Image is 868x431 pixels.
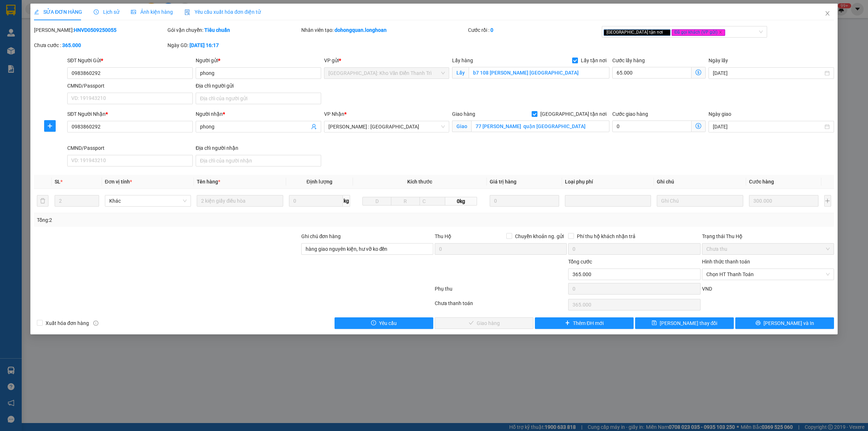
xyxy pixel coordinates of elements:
[435,317,533,329] button: checkGiao hàng
[196,110,321,118] div: Người nhận
[362,197,391,206] input: D
[196,82,321,90] div: Địa chỉ người gửi
[131,9,173,15] span: Ảnh kiện hàng
[55,179,60,185] span: SL
[196,56,321,64] div: Người gửi
[435,233,451,239] span: Thu Hộ
[62,42,81,48] b: 365.000
[34,26,166,34] div: [PERSON_NAME]:
[672,29,726,36] span: Đã gọi khách (VP gửi)
[749,179,774,185] span: Cước hàng
[471,121,609,132] input: Giao tận nơi
[735,317,834,329] button: printer[PERSON_NAME] và In
[105,179,132,185] span: Đơn vị tính
[817,4,838,24] button: Close
[44,123,55,129] span: plus
[535,317,634,329] button: plusThêm ĐH mới
[407,179,432,185] span: Kích thước
[324,111,344,117] span: VP Nhận
[34,41,166,49] div: Chưa cước :
[490,179,516,185] span: Giá trị hàng
[335,27,387,33] b: dohongquan.longhoan
[635,317,734,329] button: save[PERSON_NAME] thay đổi
[565,320,570,326] span: plus
[94,9,99,14] span: clock-circle
[578,56,609,64] span: Lấy tận nơi
[301,233,341,239] label: Ghi chú đơn hàng
[825,10,830,16] span: close
[702,259,750,265] label: Hình thức thanh toán
[574,232,638,240] span: Phí thu hộ khách nhận trả
[452,67,469,79] span: Lấy
[371,320,376,326] span: exclamation-circle
[43,319,92,327] span: Xuất hóa đơn hàng
[695,69,701,75] span: dollar-circle
[197,179,220,185] span: Tên hàng
[660,319,718,327] span: [PERSON_NAME] thay đổi
[573,319,604,327] span: Thêm ĐH mới
[420,197,446,206] input: C
[706,244,830,254] span: Chưa thu
[335,317,433,329] button: exclamation-circleYêu cầu
[196,144,321,152] div: Địa chỉ người nhận
[167,26,299,34] div: Gói vận chuyển:
[34,9,82,15] span: SỬA ĐƠN HÀNG
[311,124,317,130] span: user-add
[604,29,671,36] span: [GEOGRAPHIC_DATA] tận nơi
[706,269,830,280] span: Chọn HT Thanh Toán
[434,285,567,297] div: Phụ thu
[379,319,397,327] span: Yêu cầu
[469,67,609,79] input: Lấy tận nơi
[190,42,219,48] b: [DATE] 16:17
[562,175,654,189] th: Loại phụ phí
[749,195,818,207] input: 0
[204,27,230,33] b: Tiêu chuẩn
[490,27,493,33] b: 0
[702,286,712,292] span: VND
[713,69,823,77] input: Ngày lấy
[74,27,116,33] b: HNVD0509250055
[468,26,600,34] div: Cước rồi :
[167,41,299,49] div: Ngày GD:
[654,175,746,189] th: Ghi chú
[301,26,467,34] div: Nhân viên tạo:
[719,30,722,34] span: close
[445,197,477,206] span: 0kg
[109,195,187,206] span: Khác
[452,58,473,63] span: Lấy hàng
[709,58,728,63] label: Ngày lấy
[324,56,450,64] div: VP gửi
[67,82,193,90] div: CMND/Passport
[652,320,657,326] span: save
[94,9,119,15] span: Lịch sử
[196,93,321,104] input: Địa chỉ của người gửi
[307,179,332,185] span: Định lượng
[197,195,283,207] input: VD: Bàn, Ghế
[67,110,193,118] div: SĐT Người Nhận
[490,195,559,207] input: 0
[537,110,609,118] span: [GEOGRAPHIC_DATA] tận nơi
[612,111,648,117] label: Cước giao hàng
[328,121,445,132] span: Hồ Chí Minh : Kho Quận 12
[612,67,692,79] input: Cước lấy hàng
[184,9,190,15] img: icon
[196,155,321,166] input: Địa chỉ của người nhận
[695,123,701,129] span: dollar-circle
[67,144,193,152] div: CMND/Passport
[713,123,823,131] input: Ngày giao
[664,30,668,34] span: close
[763,319,814,327] span: [PERSON_NAME] và In
[452,111,475,117] span: Giao hàng
[702,232,834,240] div: Trạng thái Thu Hộ
[67,56,193,64] div: SĐT Người Gửi
[434,299,567,312] div: Chưa thanh toán
[756,320,761,326] span: printer
[709,111,731,117] label: Ngày giao
[328,68,445,79] span: Hà Nội: Kho Văn Điển Thanh Trì
[184,9,261,15] span: Yêu cầu xuất hóa đơn điện tử
[131,9,136,14] span: picture
[824,195,831,207] button: plus
[612,121,692,132] input: Cước giao hàng
[612,58,645,63] label: Cước lấy hàng
[37,195,48,207] button: delete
